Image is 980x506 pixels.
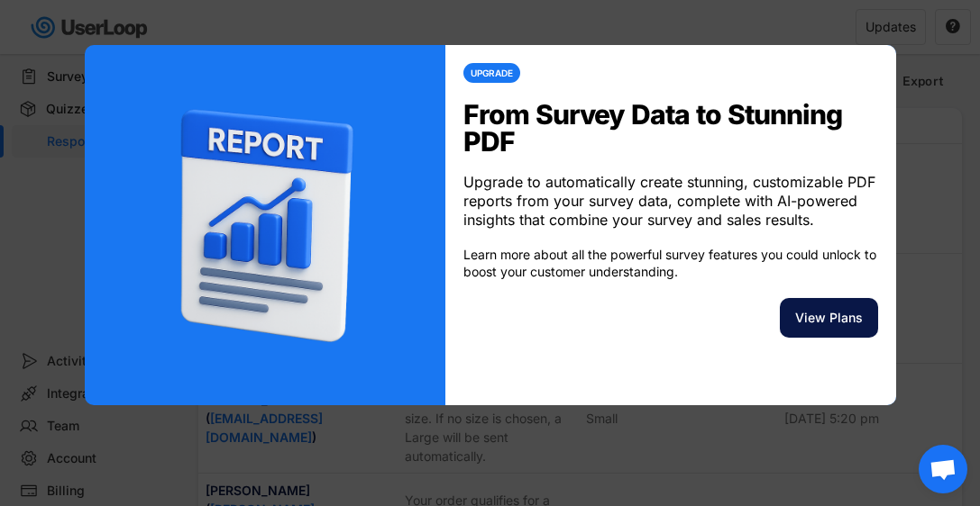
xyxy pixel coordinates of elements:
[121,81,409,369] img: userloop_pdf_report.png
[463,101,878,155] div: From Survey Data to Stunning PDF
[463,247,878,279] div: Learn more about all the powerful survey features you could unlock to boost your customer underst...
[780,298,878,338] button: View Plans
[471,68,513,77] div: UPGRADE
[919,445,967,493] div: Open chat
[463,173,878,229] div: Upgrade to automatically create stunning, customizable PDF reports from your survey data, complet...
